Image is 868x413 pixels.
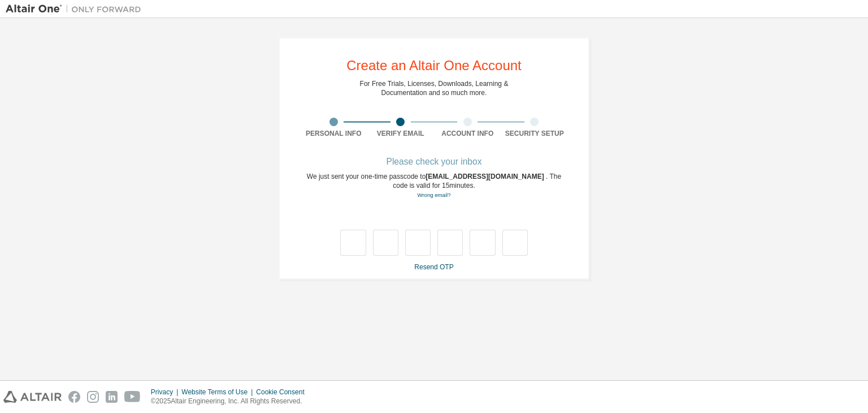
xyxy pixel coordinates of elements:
div: Privacy [151,388,181,397]
div: Please check your inbox [300,158,568,165]
div: Website Terms of Use [181,388,256,397]
div: Personal Info [300,129,367,138]
img: youtube.svg [124,391,141,403]
span: [EMAIL_ADDRESS][DOMAIN_NAME] [426,173,546,180]
div: For Free Trials, Licenses, Downloads, Learning & Documentation and so much more. [360,79,509,97]
div: Cookie Consent [256,388,311,397]
div: Security Setup [501,129,568,138]
img: facebook.svg [68,391,80,403]
div: We just sent your one-time passcode to . The code is valid for 15 minutes. [300,172,568,200]
img: Altair One [6,3,147,15]
div: Create an Altair One Account [346,59,522,72]
a: Resend OTP [414,263,453,271]
p: © 2025 Altair Engineering, Inc. All Rights Reserved. [151,397,311,406]
img: linkedin.svg [106,391,118,403]
img: instagram.svg [87,391,99,403]
img: altair_logo.svg [3,391,62,403]
div: Account Info [434,129,501,138]
a: Go back to the registration form [417,192,450,198]
div: Verify Email [367,129,435,138]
